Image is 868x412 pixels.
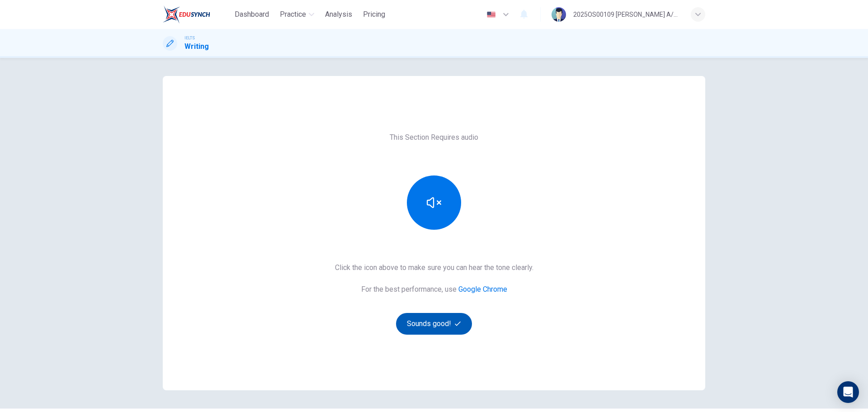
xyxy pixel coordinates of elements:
[321,6,356,23] button: Analysis
[396,313,472,335] button: Sounds good!
[552,7,566,22] img: Profile picture
[280,9,306,20] span: Practice
[231,6,273,23] button: Dashboard
[184,41,209,52] h1: Writing
[163,5,210,24] img: EduSynch logo
[458,285,507,294] a: Google Chrome
[235,9,269,20] span: Dashboard
[837,381,859,403] div: Open Intercom Messenger
[325,9,352,20] span: Analysis
[163,5,231,24] a: EduSynch logo
[335,262,533,273] h6: Click the icon above to make sure you can hear the tone clearly.
[573,9,680,20] div: 2025OS00109 [PERSON_NAME] A/P SWATHESAM
[363,9,385,20] span: Pricing
[361,284,507,295] h6: For the best performance, use
[184,35,195,41] span: IELTS
[486,11,497,18] img: en
[359,6,389,23] button: Pricing
[390,132,478,143] h6: This Section Requires audio
[276,6,318,23] button: Practice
